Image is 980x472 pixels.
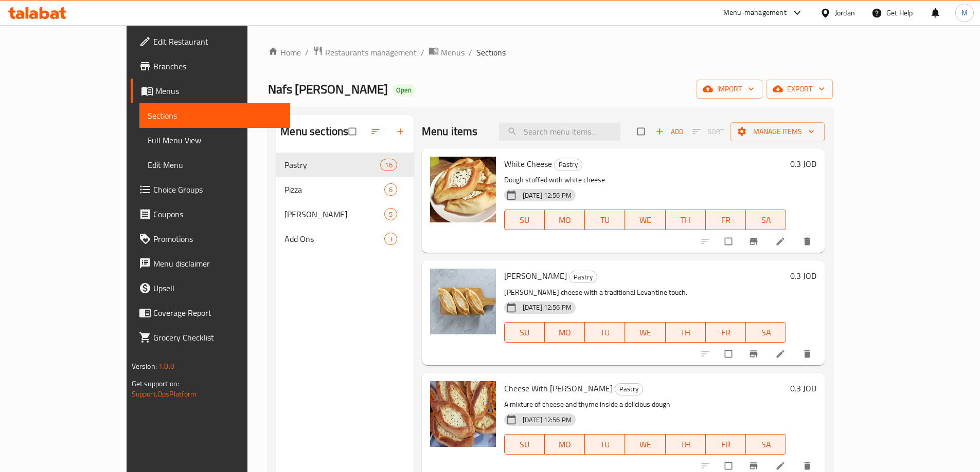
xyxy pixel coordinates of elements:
[742,343,767,365] button: Branch-specific-item
[629,437,661,452] span: WE
[313,46,417,59] a: Restaurants management
[268,46,833,59] nav: breadcrumb
[385,185,397,195] span: 6
[430,269,496,334] img: Shami Cheese
[625,210,665,230] button: WE
[767,80,833,99] button: export
[153,233,282,245] span: Promotions
[723,7,787,19] div: Menu-management
[796,230,821,253] button: delete
[739,125,816,138] span: Manage items
[284,183,384,196] span: Pizza
[132,377,179,390] span: Get support on:
[131,325,290,350] a: Grocery Checklist
[153,307,282,319] span: Coverage Report
[585,322,625,343] button: TU
[519,415,576,425] span: [DATE] 12:56 PM
[139,103,290,128] a: Sections
[155,85,282,97] span: Menus
[276,202,413,226] div: [PERSON_NAME]5
[549,325,581,340] span: MO
[384,208,397,220] div: items
[139,153,290,177] a: Edit Menu
[554,159,582,171] div: Pastry
[796,343,821,365] button: delete
[148,109,282,122] span: Sections
[392,84,416,97] div: Open
[305,46,309,59] li: /
[615,383,643,395] div: Pastry
[670,213,702,228] span: TH
[385,234,397,244] span: 3
[153,60,282,72] span: Branches
[750,437,782,452] span: SA
[153,183,282,196] span: Choice Groups
[131,202,290,226] a: Coupons
[280,124,348,139] h2: Menu sections
[775,461,788,471] a: Edit menu item
[504,322,545,343] button: SU
[719,344,740,364] span: Select to update
[131,226,290,251] a: Promotions
[585,434,625,455] button: TU
[710,437,742,452] span: FR
[705,83,754,96] span: import
[429,46,465,59] a: Menus
[131,251,290,276] a: Menu disclaimer
[153,331,282,344] span: Grocery Checklist
[545,322,585,343] button: MO
[775,83,825,96] span: export
[504,286,786,299] p: [PERSON_NAME] cheese with a traditional Levantine touch.
[589,213,621,228] span: TU
[504,210,545,230] button: SU
[569,271,597,283] span: Pastry
[670,437,702,452] span: TH
[430,381,496,447] img: Cheese With Zaatar
[666,210,706,230] button: TH
[131,29,290,54] a: Edit Restaurant
[653,124,686,140] button: Add
[430,157,496,222] img: White Cheese
[504,156,552,172] span: White Cheese
[284,208,384,220] span: [PERSON_NAME]
[153,257,282,270] span: Menu disclaimer
[750,213,782,228] span: SA
[746,434,786,455] button: SA
[421,46,424,59] li: /
[384,233,397,245] div: items
[775,349,788,359] a: Edit menu item
[381,160,396,170] span: 16
[504,398,786,411] p: A mixture of cheese and thyme inside a delicious dough
[469,46,472,59] li: /
[441,46,465,59] span: Menus
[132,360,157,373] span: Version:
[655,126,683,138] span: Add
[585,210,625,230] button: TU
[284,233,384,245] span: Add Ons
[139,128,290,153] a: Full Menu View
[131,300,290,325] a: Coverage Report
[569,271,597,283] div: Pastry
[589,325,621,340] span: TU
[686,124,730,140] span: Select section first
[835,7,855,18] div: Jordan
[476,46,506,59] span: Sections
[385,210,397,219] span: 5
[719,232,740,251] span: Select to update
[742,230,767,253] button: Branch-specific-item
[549,213,581,228] span: MO
[392,86,416,95] span: Open
[325,46,417,59] span: Restaurants management
[504,434,545,455] button: SU
[706,210,746,230] button: FR
[284,159,380,171] div: Pastry
[389,120,414,143] button: Add section
[131,54,290,79] a: Branches
[631,122,653,141] span: Select section
[132,387,197,401] a: Support.OpsPlatform
[790,381,816,395] h6: 0.3 JOD
[730,122,825,141] button: Manage items
[276,148,413,255] nav: Menu sections
[509,437,541,452] span: SU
